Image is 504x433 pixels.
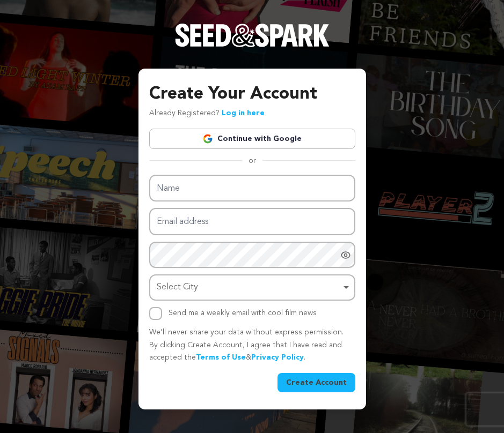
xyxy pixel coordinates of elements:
img: Google logo [202,133,213,144]
a: Terms of Use [196,354,246,361]
input: Email address [149,208,355,235]
input: Name [149,175,355,202]
a: Seed&Spark Homepage [175,24,330,69]
div: Select City [157,280,341,295]
a: Show password as plain text. Warning: this will display your password on the screen. [340,250,351,260]
span: or [242,155,262,166]
a: Log in here [222,109,265,117]
p: Already Registered? [149,107,265,120]
a: Privacy Policy [251,354,304,361]
h3: Create Your Account [149,81,355,107]
img: Seed&Spark Logo [175,24,330,47]
button: Create Account [277,373,355,392]
a: Continue with Google [149,129,355,149]
p: We’ll never share your data without express permission. By clicking Create Account, I agree that ... [149,326,355,364]
label: Send me a weekly email with cool film news [169,309,317,317]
